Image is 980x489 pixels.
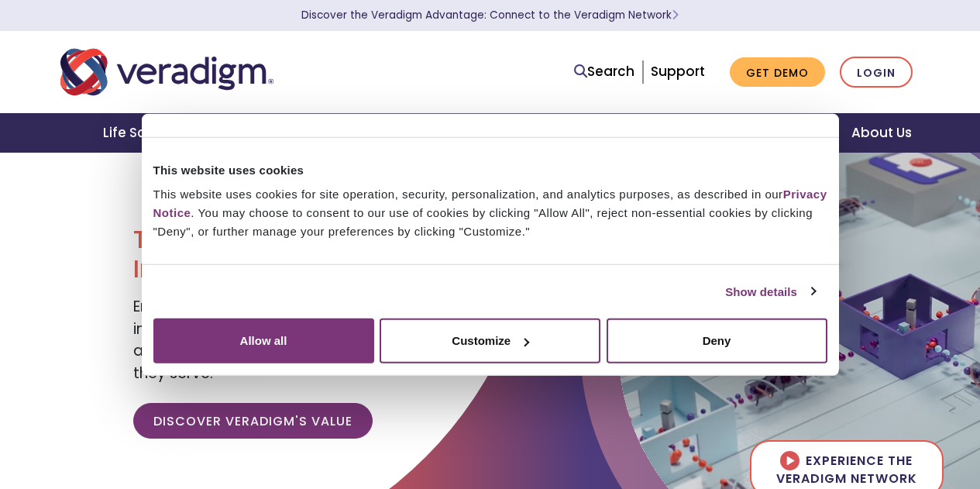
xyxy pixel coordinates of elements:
a: Search [574,61,634,82]
span: Empowering our clients with trusted data, insights, and solutions to help reduce costs and improv... [133,296,474,384]
a: Discover Veradigm's Value [133,403,373,439]
div: This website uses cookies [153,160,827,179]
a: Privacy Notice [153,188,827,219]
button: Deny [607,319,827,363]
a: Discover the Veradigm Advantage: Connect to the Veradigm NetworkLearn More [301,8,679,22]
div: This website uses cookies for site operation, security, personalization, and analytics purposes, ... [153,185,827,241]
button: Customize [380,319,600,363]
a: Show details [725,282,815,301]
button: Allow all [153,319,374,363]
span: Learn More [672,8,679,22]
a: Life Sciences [84,113,213,153]
img: Veradigm logo [60,46,273,98]
h1: Transforming Health, Insightfully® [133,225,478,284]
a: Get Demo [730,57,825,88]
a: Login [840,57,913,88]
a: Support [651,62,705,81]
a: About Us [833,113,930,153]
